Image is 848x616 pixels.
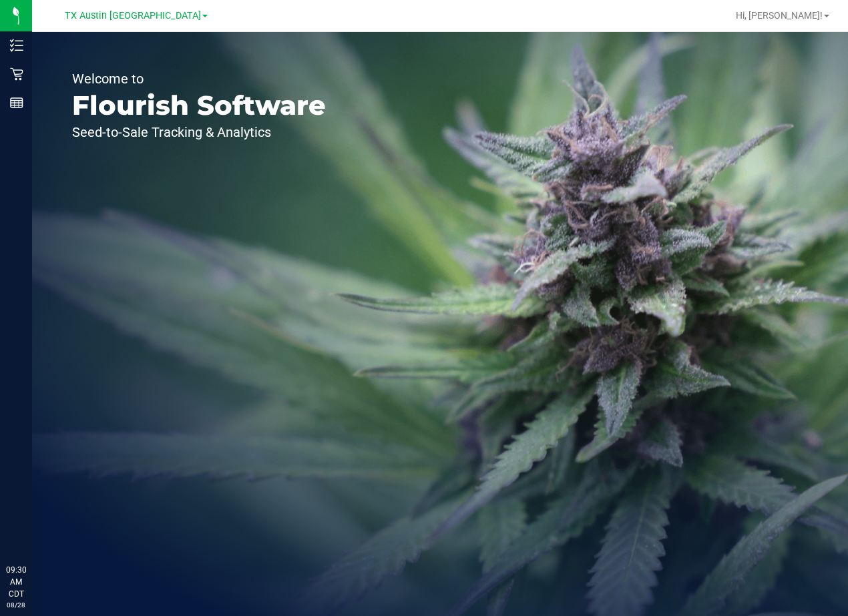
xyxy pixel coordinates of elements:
p: Flourish Software [72,92,326,119]
inline-svg: Inventory [10,39,23,52]
p: Seed-to-Sale Tracking & Analytics [72,125,326,139]
p: 09:30 AM CDT [6,564,26,600]
inline-svg: Retail [10,67,23,81]
span: Hi, [PERSON_NAME]! [736,10,823,21]
p: 08/28 [6,600,26,610]
p: Welcome to [72,72,326,85]
inline-svg: Reports [10,96,23,109]
span: TX Austin [GEOGRAPHIC_DATA] [65,10,201,21]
